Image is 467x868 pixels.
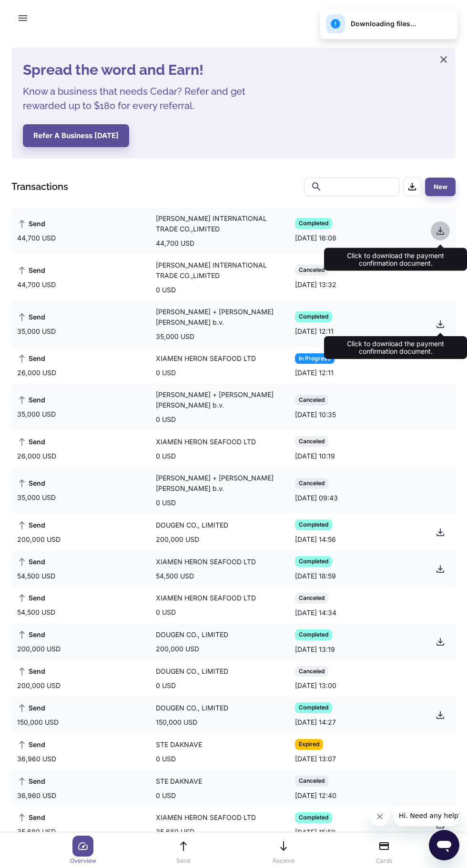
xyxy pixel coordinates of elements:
span: Send [17,703,45,713]
div: 26,000 USD [17,368,58,378]
div: [PERSON_NAME] + [PERSON_NAME] [PERSON_NAME] b.v. [156,473,289,494]
span: Send [17,478,45,489]
div: DOUGEN CO., LIMITED [156,703,230,713]
span: Canceled [295,266,328,275]
div: [DATE] 12:11 [295,368,335,378]
div: 54,500 USD [156,571,196,581]
span: Send [17,812,45,823]
div: 0 USD [156,754,178,764]
div: 35,680 USD [17,827,58,837]
div: STE DAKNAVE [156,776,204,787]
div: 0 USD [156,498,178,508]
span: Completed [295,813,332,822]
h4: Spread the word and Earn! [23,59,261,80]
div: 0 USD [156,451,178,461]
div: [DATE] 16:08 [295,233,338,243]
span: Send [17,666,45,677]
div: 200,000 USD [17,680,62,691]
div: [DATE] 14:34 [295,608,338,618]
div: 36,960 USD [17,790,58,801]
span: Canceled [295,479,328,488]
iframe: Message from company [393,805,459,826]
span: Canceled [295,667,328,676]
div: [DATE] 09:43 [295,493,340,503]
div: [DATE] 13:19 [295,644,337,655]
div: 44,700 USD [17,279,58,290]
div: 35,000 USD [156,331,196,342]
div: 54,500 USD [17,571,57,581]
div: [DATE] 10:19 [295,451,337,461]
div: [DATE] 13:32 [295,279,338,290]
span: Send [17,557,45,567]
div: 0 USD [156,285,178,295]
div: 150,000 USD [17,717,61,728]
div: 35,000 USD [17,409,58,419]
span: Send [17,312,45,322]
a: Send [166,836,201,865]
div: 0 USD [156,368,178,378]
span: Canceled [295,777,328,786]
a: Overview [66,836,100,865]
span: Send [17,739,45,750]
div: 44,700 USD [17,233,58,243]
div: 200,000 USD [156,644,201,654]
div: DOUGEN CO., LIMITED [156,520,230,530]
div: 0 USD [156,607,178,618]
p: Send [176,857,190,865]
div: [DATE] 14:27 [295,717,338,728]
div: [DATE] 10:35 [295,409,338,420]
div: [PERSON_NAME] INTERNATIONAL TRADE CO.,LIMITED [156,260,289,281]
div: 35,000 USD [17,492,58,503]
span: Send [17,776,45,787]
a: Receive [266,836,301,865]
span: Completed [295,630,332,639]
span: Completed [295,703,332,712]
div: [DATE] 18:59 [295,571,338,581]
span: Canceled [295,396,328,405]
span: Expired [295,740,323,749]
a: Cards [367,836,401,865]
div: XIAMEN HERON SEAFOOD LTD [156,812,258,823]
span: Send [17,437,45,447]
span: Send [17,219,45,229]
div: [DATE] 15:50 [295,827,337,838]
span: Send [17,520,45,530]
div: [PERSON_NAME] + [PERSON_NAME] [PERSON_NAME] b.v. [156,389,289,410]
span: In Progress [295,354,335,363]
span: Send [17,593,45,603]
iframe: Button to launch messaging window [429,830,459,860]
div: [PERSON_NAME] INTERNATIONAL TRADE CO.,LIMITED [156,213,289,234]
div: 44,700 USD [156,238,196,249]
div: 0 USD [156,790,178,801]
div: 150,000 USD [156,717,199,728]
div: XIAMEN HERON SEAFOOD LTD [156,353,258,364]
div: [DATE] 13:00 [295,680,338,691]
div: 26,000 USD [17,451,58,461]
span: Send [17,629,45,640]
p: Overview [70,857,96,865]
div: 200,000 USD [17,534,62,545]
p: Cards [376,857,392,865]
span: Completed [295,312,332,321]
div: 0 USD [156,680,178,691]
div: [DATE] 12:11 [295,326,335,337]
h1: Transactions [11,180,68,194]
span: Completed [295,557,332,566]
span: Completed [295,520,332,529]
div: XIAMEN HERON SEAFOOD LTD [156,593,258,603]
div: STE DAKNAVE [156,739,204,750]
span: Canceled [295,437,328,446]
div: DOUGEN CO., LIMITED [156,629,230,640]
span: Send [17,353,45,364]
div: DOUGEN CO., LIMITED [156,666,230,677]
div: XIAMEN HERON SEAFOOD LTD [156,557,258,567]
div: [PERSON_NAME] + [PERSON_NAME] [PERSON_NAME] b.v. [156,307,289,328]
div: Click to download the payment confirmation document. [324,248,467,271]
div: XIAMEN HERON SEAFOOD LTD [156,437,258,447]
h5: Know a business that needs Cedar? Refer and get rewarded up to $180 for every referral. [23,84,261,113]
div: 54,500 USD [17,607,57,618]
button: New [425,178,456,196]
span: Hi. Need any help? [6,7,69,14]
div: 200,000 USD [17,644,62,654]
span: Send [17,395,45,405]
